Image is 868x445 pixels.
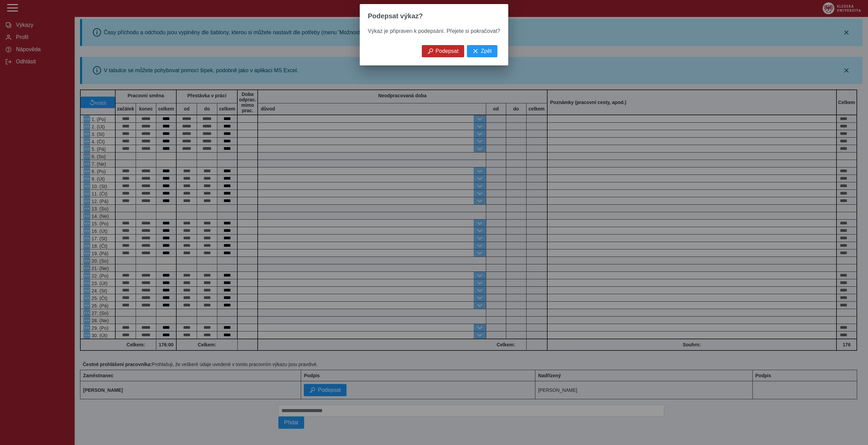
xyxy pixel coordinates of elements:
[467,45,497,57] button: Zpět
[481,48,492,54] span: Zpět
[368,12,423,20] span: Podepsat výkaz?
[422,45,465,57] button: Podepsat
[436,48,459,54] span: Podepsat
[368,28,500,34] span: Výkaz je připraven k podepsání. Přejete si pokračovat?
